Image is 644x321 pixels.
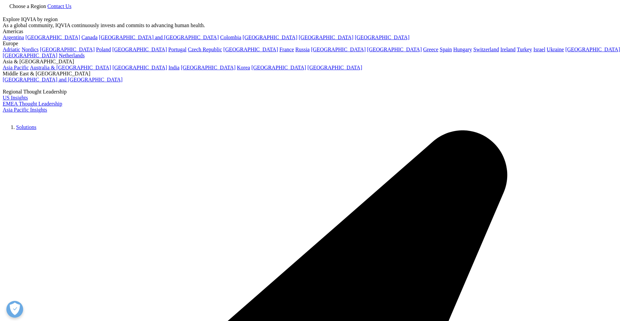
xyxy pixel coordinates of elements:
[3,95,28,101] a: US Insights
[453,47,472,52] a: Hungary
[243,35,297,40] a: [GEOGRAPHIC_DATA]
[82,35,98,40] a: Canada
[308,65,362,70] a: [GEOGRAPHIC_DATA]
[423,47,438,52] a: Greece
[30,65,111,70] a: Australia & [GEOGRAPHIC_DATA]
[3,59,641,65] div: Asia & [GEOGRAPHIC_DATA]
[251,65,306,70] a: [GEOGRAPHIC_DATA]
[168,47,186,52] a: Portugal
[355,35,410,40] a: [GEOGRAPHIC_DATA]
[6,301,23,318] button: Open Preferences
[181,65,235,70] a: [GEOGRAPHIC_DATA]
[299,35,354,40] a: [GEOGRAPHIC_DATA]
[473,47,499,52] a: Switzerland
[25,35,80,40] a: [GEOGRAPHIC_DATA]
[9,3,46,9] span: Choose a Region
[47,3,71,9] a: Contact Us
[565,47,620,52] a: [GEOGRAPHIC_DATA]
[3,77,122,82] a: [GEOGRAPHIC_DATA] and [GEOGRAPHIC_DATA]
[3,41,641,47] div: Europe
[59,53,85,58] a: Netherlands
[3,16,641,22] div: Explore IQVIA by region
[3,28,641,35] div: Americas
[112,47,167,52] a: [GEOGRAPHIC_DATA]
[188,47,222,52] a: Czech Republic
[517,47,532,52] a: Turkey
[3,47,20,52] a: Adriatic
[3,22,641,28] div: As a global community, IQVIA continuously invests and commits to advancing human health.
[500,47,516,52] a: Ireland
[311,47,366,52] a: [GEOGRAPHIC_DATA]
[99,35,219,40] a: [GEOGRAPHIC_DATA] and [GEOGRAPHIC_DATA]
[3,65,29,70] a: Asia Pacific
[223,47,278,52] a: [GEOGRAPHIC_DATA]
[440,47,452,52] a: Spain
[367,47,422,52] a: [GEOGRAPHIC_DATA]
[16,124,36,130] a: Solutions
[296,47,310,52] a: Russia
[112,65,167,70] a: [GEOGRAPHIC_DATA]
[3,101,62,107] a: EMEA Thought Leadership
[168,65,179,70] a: India
[3,89,641,95] div: Regional Thought Leadership
[547,47,564,52] a: Ukraine
[96,47,111,52] a: Poland
[3,35,24,40] a: Argentina
[220,35,241,40] a: Colombia
[40,47,95,52] a: [GEOGRAPHIC_DATA]
[3,107,47,113] a: Asia Pacific Insights
[3,53,57,58] a: [GEOGRAPHIC_DATA]
[21,47,39,52] a: Nordics
[533,47,545,52] a: Israel
[3,71,641,77] div: Middle East & [GEOGRAPHIC_DATA]
[279,47,294,52] a: France
[237,65,250,70] a: Korea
